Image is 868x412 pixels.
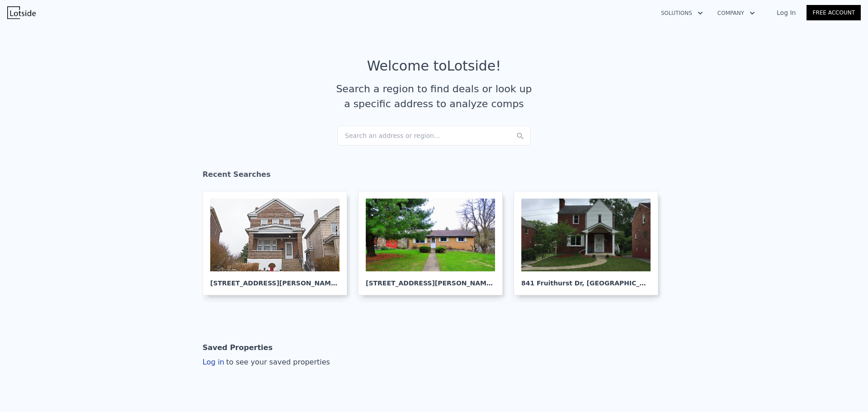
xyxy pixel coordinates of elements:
img: Lotside [7,6,36,19]
a: [STREET_ADDRESS][PERSON_NAME], [GEOGRAPHIC_DATA] [203,191,354,295]
span: to see your saved properties [224,358,330,366]
div: Saved Properties [203,339,273,357]
div: Log in [203,357,330,368]
a: [STREET_ADDRESS][PERSON_NAME], [PERSON_NAME] [358,191,510,295]
div: Search a region to find deals or look up a specific address to analyze comps [333,81,535,111]
a: Free Account [807,5,861,20]
div: Search an address or region... [337,126,531,146]
div: [STREET_ADDRESS][PERSON_NAME] , [GEOGRAPHIC_DATA] [210,271,340,288]
div: Recent Searches [203,162,665,191]
a: Log In [766,8,807,17]
div: [STREET_ADDRESS][PERSON_NAME] , [PERSON_NAME] [366,271,495,288]
a: 841 Fruithurst Dr, [GEOGRAPHIC_DATA] [514,191,665,295]
button: Company [710,5,762,21]
button: Solutions [654,5,710,21]
div: 841 Fruithurst Dr , [GEOGRAPHIC_DATA] [521,271,651,288]
div: Welcome to Lotside ! [367,58,501,74]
